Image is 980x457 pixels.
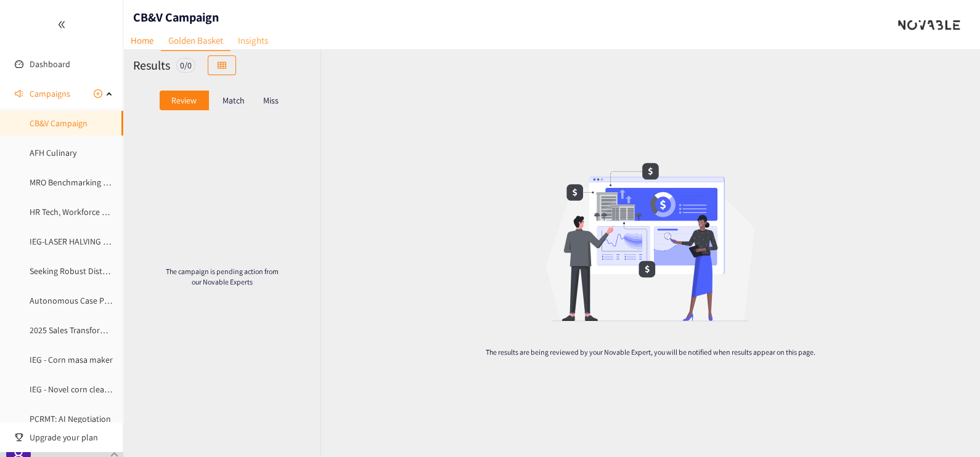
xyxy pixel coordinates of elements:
[133,57,170,74] h2: Results
[231,31,276,50] a: Insights
[30,354,113,365] a: IEG - Corn masa maker
[30,425,113,450] span: Upgrade your plan
[30,59,70,70] a: Dashboard
[30,413,111,424] a: PCRMT: AI Negotiation
[218,61,226,71] span: table
[208,55,236,75] button: table
[163,266,281,287] p: The campaign is pending action from our Novable Experts
[30,325,179,336] a: 2025 Sales Transformation - Gamification
[133,9,219,26] h1: CB&V Campaign
[30,81,70,106] span: Campaigns
[94,89,102,98] span: plus-circle
[15,433,23,442] span: trophy
[30,177,118,188] a: MRO Benchmarking tool
[176,58,195,73] div: 0 / 0
[30,118,88,129] a: CB&V Campaign
[15,89,23,98] span: sound
[161,31,231,51] a: Golden Basket
[30,384,163,395] a: IEG - Novel corn cleaning technology
[30,295,125,306] a: Autonomous Case Picking
[171,95,197,105] p: Review
[57,20,66,29] span: double-left
[223,95,245,105] p: Match
[30,236,150,247] a: IEG-LASER HALVING OFPOTATOES
[123,31,161,50] a: Home
[30,206,191,217] a: HR Tech, Workforce Planning & Cost Visibility
[780,324,980,457] iframe: Chat Widget
[30,147,76,158] a: AFH Culinary
[263,95,279,105] p: Miss
[460,347,841,357] p: The results are being reviewed by your Novable Expert, you will be notified when results appear o...
[30,265,310,277] a: Seeking Robust Distributor Management System (DMS) for European Markets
